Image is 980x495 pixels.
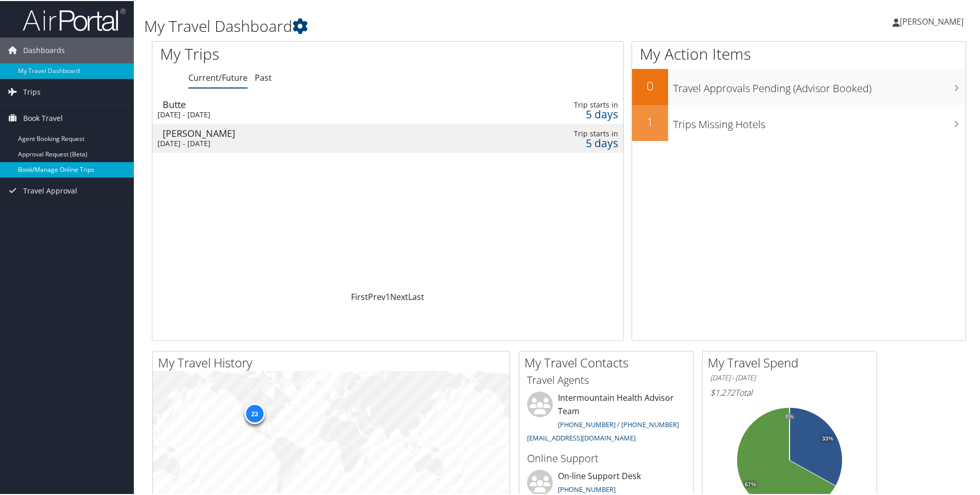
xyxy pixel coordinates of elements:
[632,104,966,140] a: 1Trips Missing Hotels
[244,402,265,423] div: 23
[23,37,65,62] span: Dashboards
[23,7,126,31] img: airportal-logo.png
[368,290,386,302] a: Prev
[558,484,616,493] a: [PHONE_NUMBER]
[710,386,735,397] span: $1,272
[386,290,390,302] a: 1
[513,137,618,147] div: 5 days
[527,450,686,465] h3: Online Support
[157,138,450,147] div: [DATE] - [DATE]
[522,391,691,446] li: Intermountain Health Advisor Team
[710,372,869,382] h6: [DATE] - [DATE]
[673,75,966,95] h3: Travel Approvals Pending (Advisor Booked)
[527,372,686,386] h3: Travel Agents
[710,386,869,397] h6: Total
[558,419,679,428] a: [PHONE_NUMBER] / [PHONE_NUMBER]
[351,290,368,302] a: First
[632,76,668,94] h2: 0
[158,353,510,370] h2: My Travel History
[157,109,450,118] div: [DATE] - [DATE]
[163,99,455,108] div: Butte
[900,15,964,26] span: [PERSON_NAME]
[785,413,794,419] tspan: 0%
[822,435,833,441] tspan: 33%
[160,42,419,64] h1: My Trips
[23,177,77,203] span: Travel Approval
[163,128,455,137] div: [PERSON_NAME]
[524,353,693,370] h2: My Travel Contacts
[408,290,424,302] a: Last
[513,99,618,109] div: Trip starts in
[673,111,966,131] h3: Trips Missing Hotels
[513,109,618,118] div: 5 days
[144,14,697,36] h1: My Travel Dashboard
[188,71,248,82] a: Current/Future
[390,290,408,302] a: Next
[513,128,618,137] div: Trip starts in
[708,353,877,370] h2: My Travel Spend
[632,42,966,64] h1: My Action Items
[892,5,974,36] a: [PERSON_NAME]
[632,112,668,130] h2: 1
[23,78,41,104] span: Trips
[745,481,756,487] tspan: 67%
[255,71,272,82] a: Past
[632,68,966,104] a: 0Travel Approvals Pending (Advisor Booked)
[23,104,63,130] span: Book Travel
[527,432,636,441] a: [EMAIL_ADDRESS][DOMAIN_NAME]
